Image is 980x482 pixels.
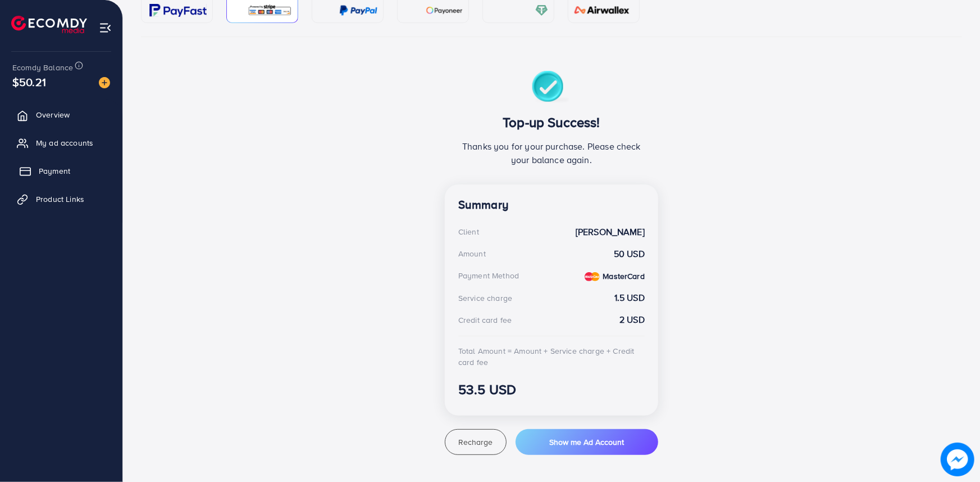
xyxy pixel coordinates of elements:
div: Payment Method [458,270,519,281]
span: Ecomdy Balance [12,62,73,73]
div: Service charge [458,292,512,304]
h4: Summary [458,198,645,212]
span: Show me Ad Account [549,436,624,448]
span: My ad accounts [36,137,93,148]
strong: 50 USD [614,247,645,260]
img: menu [99,21,112,34]
div: Amount [458,248,486,259]
img: card [339,4,377,17]
a: Payment [8,160,114,182]
span: Payment [39,165,70,177]
img: logo [11,16,87,33]
a: My ad accounts [8,132,114,154]
a: Overview [8,103,114,126]
div: Total Amount = Amount + Service charge + Credit card fee [458,345,645,368]
span: Overview [36,109,70,120]
img: success [532,71,572,105]
img: card [571,4,633,17]
strong: MasterCard [603,271,645,282]
div: Credit card fee [458,314,512,326]
img: image [99,77,110,88]
img: card [426,4,463,17]
button: Recharge [445,429,507,455]
p: Thanks you for your purchase. Please check your balance again. [458,139,645,166]
img: card [535,4,548,17]
div: Client [458,226,479,237]
img: card [248,4,292,17]
strong: [PERSON_NAME] [576,226,645,238]
strong: 2 USD [619,313,645,326]
img: image [941,443,974,476]
a: Product Links [8,188,114,210]
h3: 53.5 USD [458,381,645,398]
strong: 1.5 USD [614,291,645,304]
img: credit [585,272,600,281]
button: Show me Ad Account [516,429,658,455]
img: card [149,4,207,17]
h3: Top-up Success! [458,114,645,130]
span: Product Links [36,193,84,205]
span: Recharge [458,436,493,448]
span: $50.21 [12,74,46,90]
